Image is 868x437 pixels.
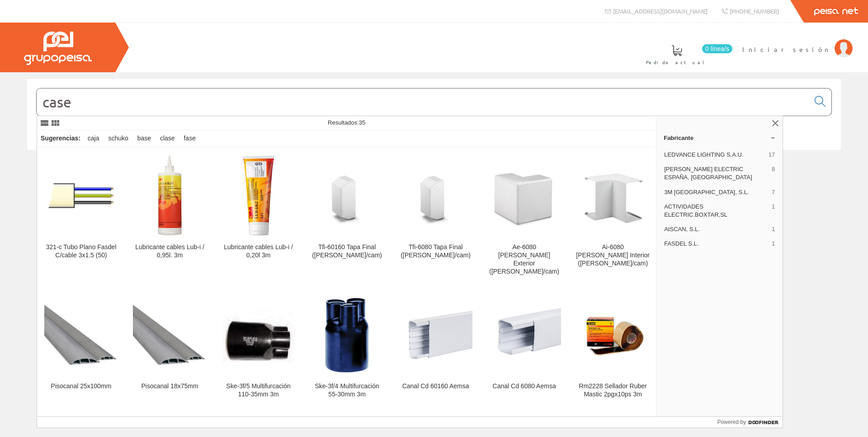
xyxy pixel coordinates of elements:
[222,307,295,362] img: Ske-3f/5 Multifurcación 110-35mm 3m
[37,132,82,145] div: Sugerencias:
[126,287,214,409] a: Pisocanal 18x75mm Pisocanal 18x75mm
[487,382,561,391] div: Canal Cd 6080 Aemsa
[133,382,207,391] div: Pisocanal 18x75mm
[664,203,768,219] span: ACTIVIDADES ELECTRIC.BOXTAR,SL
[717,418,746,426] span: Powered by
[310,243,384,260] div: Tfi-60160 Tapa Final ([PERSON_NAME]/cam)
[569,287,657,409] a: Rm2228 Sellador Ruber Mastic 2pgx10ps 3m Rm2228 Sellador Ruber Mastic 2pgx10ps 3m
[772,225,775,233] span: 1
[303,287,391,409] a: Ske-3f/4 Multifurcación 55-30mm 3m Ske-3f/4 Multifurcación 55-30mm 3m
[180,130,199,147] div: fase
[214,148,302,286] a: Lubricante cables Lub-i / 0,20l 3m Lubricante cables Lub-i / 0,20l 3m
[134,130,155,147] div: base
[576,298,650,372] img: Rm2228 Sellador Ruber Mastic 2pgx10ps 3m
[37,148,125,286] a: 321-c Tubo Plano Fasdel C/cable 3x1.5 (50) 321-c Tubo Plano Fasdel C/cable 3x1.5 (50)
[44,243,118,260] div: 321-c Tubo Plano Fasdel C/cable 3x1.5 (50)
[392,148,480,286] a: Tfi-6080 Tapa Final (canales Cd/cam) Tfi-6080 Tapa Final ([PERSON_NAME]/cam)
[37,88,809,116] input: Buscar...
[84,130,103,147] div: caja
[399,382,472,391] div: Canal Cd 60160 Aemsa
[613,7,708,15] span: [EMAIL_ADDRESS][DOMAIN_NAME]
[44,298,118,372] img: Pisocanal 25x100mm
[322,294,372,375] img: Ske-3f/4 Multifurcación 55-30mm 3m
[576,158,650,232] img: Ai-6080 Angulo Interior (canales Cd/cam)
[480,148,568,286] a: Ae-6080 Angulo Exterior (canales Cd/cam) Ae-6080 [PERSON_NAME] Exterior ([PERSON_NAME]/cam)
[156,130,179,147] div: clase
[664,225,768,233] span: AISCAN, S.L.
[487,158,561,232] img: Ae-6080 Angulo Exterior (canales Cd/cam)
[37,287,125,409] a: Pisocanal 25x100mm Pisocanal 25x100mm
[664,151,765,159] span: LEDVANCE LIGHTING S.A.U.
[576,382,650,399] div: Rm2228 Sellador Ruber Mastic 2pgx10ps 3m
[730,7,779,15] span: [PHONE_NUMBER]
[359,119,365,126] span: 35
[487,243,561,276] div: Ae-6080 [PERSON_NAME] Exterior ([PERSON_NAME]/cam)
[222,243,295,260] div: Lubricante cables Lub-i / 0,20l 3m
[310,382,384,399] div: Ske-3f/4 Multifurcación 55-30mm 3m
[702,44,732,53] span: 0 línea/s
[126,148,214,286] a: Lubricante cables Lub-i / 0,95l. 3m Lubricante cables Lub-i / 0,95l. 3m
[664,240,768,248] span: FASDEL S.L.
[44,382,118,391] div: Pisocanal 25x100mm
[310,158,384,232] img: Tfi-60160 Tapa Final (canales Cd/cam)
[104,130,132,147] div: schuko
[742,37,853,46] a: Iniciar sesión
[664,165,768,181] span: [PERSON_NAME] ELECTRIC ESPAÑA, [GEOGRAPHIC_DATA]
[27,161,841,169] div: © Grupo Peisa
[480,287,568,409] a: Canal Cd 6080 Aemsa Canal Cd 6080 Aemsa
[656,130,783,145] a: Fabricante
[717,417,783,428] a: Powered by
[222,382,295,399] div: Ske-3f/5 Multifurcación 110-35mm 3m
[392,287,480,409] a: Canal Cd 60160 Aemsa Canal Cd 60160 Aemsa
[242,155,275,236] img: Lubricante cables Lub-i / 0,20l 3m
[399,243,472,260] div: Tfi-6080 Tapa Final ([PERSON_NAME]/cam)
[772,240,775,248] span: 1
[133,298,207,372] img: Pisocanal 18x75mm
[303,148,391,286] a: Tfi-60160 Tapa Final (canales Cd/cam) Tfi-60160 Tapa Final ([PERSON_NAME]/cam)
[646,58,708,67] span: Pedido actual
[24,32,92,65] img: Grupo Peisa
[569,148,657,286] a: Ai-6080 Angulo Interior (canales Cd/cam) Ai-6080 [PERSON_NAME] Interior ([PERSON_NAME]/cam)
[772,188,775,196] span: 7
[772,203,775,219] span: 1
[214,287,302,409] a: Ske-3f/5 Multifurcación 110-35mm 3m Ske-3f/5 Multifurcación 110-35mm 3m
[576,243,650,268] div: Ai-6080 [PERSON_NAME] Interior ([PERSON_NAME]/cam)
[769,151,775,159] span: 17
[44,173,118,218] img: 321-c Tubo Plano Fasdel C/cable 3x1.5 (50)
[158,155,182,236] img: Lubricante cables Lub-i / 0,95l. 3m
[664,188,768,196] span: 3M [GEOGRAPHIC_DATA], S.L.
[133,243,207,260] div: Lubricante cables Lub-i / 0,95l. 3m
[328,119,365,126] span: Resultados:
[742,45,830,54] span: Iniciar sesión
[399,158,472,232] img: Tfi-6080 Tapa Final (canales Cd/cam)
[772,165,775,181] span: 8
[487,298,561,372] img: Canal Cd 6080 Aemsa
[399,298,472,372] img: Canal Cd 60160 Aemsa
